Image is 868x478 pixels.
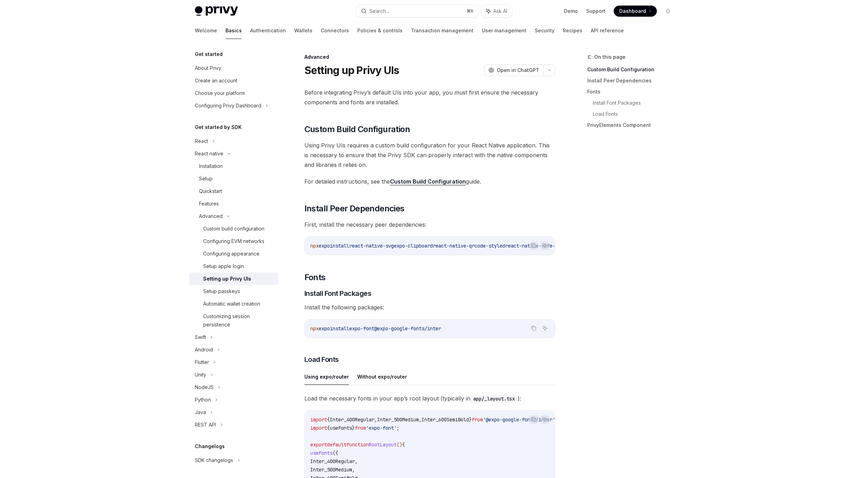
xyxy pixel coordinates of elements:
span: Fonts [304,272,326,283]
a: Wallets [294,22,312,39]
div: Custom build configuration [203,225,264,233]
div: Advanced [304,54,555,60]
div: About Privy [195,64,221,72]
a: Setup apple login [189,260,278,273]
span: Inter_400Regular [310,458,355,464]
span: '@expo-google-fonts/inter' [483,416,555,423]
span: npx [310,243,319,249]
span: } [352,425,355,431]
a: Policies & controls [357,22,403,39]
span: , [419,416,422,423]
a: Support [586,8,605,15]
span: Inter_500Medium [310,467,352,473]
button: Search...⌘K [356,5,478,17]
a: Install Peer Dependencies [587,75,679,86]
span: Install Font Packages [304,289,372,298]
a: Installation [189,160,278,172]
div: NodeJS [195,383,214,391]
button: Ask AI [481,5,512,17]
span: npx [310,325,319,332]
div: Android [195,346,213,354]
span: 'expo-font' [366,425,397,431]
button: Using expo/router [304,368,349,385]
button: Ask AI [540,415,549,424]
a: Recipes [563,22,582,39]
a: Setup [189,172,278,185]
span: ⌘ K [467,8,474,14]
span: expo-font [349,325,374,332]
a: Custom Build Configuration [390,178,466,185]
span: from [472,416,483,423]
span: Inter_600SemiBold [422,416,469,423]
span: Ask AI [493,8,507,15]
span: import [310,425,327,431]
span: , [355,458,358,464]
div: React [195,137,208,145]
div: SDK changelogs [195,456,233,464]
a: Setting up Privy UIs [189,273,278,285]
div: Create an account [195,76,237,85]
span: Custom Build Configuration [304,124,410,135]
span: { [327,416,330,423]
span: ; [397,425,399,431]
a: API reference [591,22,624,39]
a: Customizing session persistence [189,310,278,331]
div: Python [195,396,211,404]
span: Dashboard [619,8,646,15]
span: Before integrating Privy’s default UIs into your app, you must first ensure the necessary compone... [304,88,555,107]
div: Setup apple login [203,262,244,270]
div: Unity [195,371,206,379]
button: Without expo/router [357,368,407,385]
a: Configuring EVM networks [189,235,278,248]
span: Inter_500Medium [377,416,419,423]
button: Toggle dark mode [662,6,674,17]
div: Setting up Privy UIs [203,275,251,283]
div: Java [195,408,206,416]
span: Open in ChatGPT [497,67,539,74]
a: Choose your platform [189,87,278,99]
span: { [327,425,330,431]
code: app/_layout.tsx [470,395,518,403]
button: Copy the contents from the code block [529,241,538,250]
img: light logo [195,6,238,16]
span: react-native-qrcode-styled [433,243,505,249]
h5: Get started [195,50,223,58]
div: Customizing session persistence [203,312,274,329]
span: First, install the necessary peer dependencies: [304,220,555,229]
span: export [310,441,327,448]
span: @expo-google-fonts/inter [374,325,441,332]
a: Automatic wallet creation [189,298,278,310]
div: Configuring Privy Dashboard [195,102,261,110]
span: Inter_400Regular [330,416,374,423]
span: useFonts [310,450,333,456]
span: ({ [333,450,338,456]
div: Configuring EVM networks [203,237,264,245]
div: Setup passkeys [203,287,240,295]
a: Fonts [587,86,679,97]
div: Advanced [199,212,223,220]
div: Swift [195,333,206,341]
a: Configuring appearance [189,248,278,260]
span: On this page [594,53,626,61]
button: Ask AI [540,241,549,250]
div: REST API [195,421,216,429]
span: { [402,441,405,448]
a: Transaction management [411,22,473,39]
span: Install the following packages: [304,302,555,312]
a: Install Font Packages [593,97,679,108]
div: Installation [199,162,223,170]
a: Custom build configuration [189,222,278,235]
a: Connectors [321,22,349,39]
a: User management [482,22,526,39]
div: Features [199,200,219,208]
span: Using Privy UIs requires a custom build configuration for your React Native application. This is ... [304,140,555,170]
span: , [352,467,355,473]
a: Create an account [189,74,278,87]
span: expo-clipboard [394,243,433,249]
a: Custom Build Configuration [587,64,679,75]
button: Copy the contents from the code block [529,324,538,333]
a: Authentication [250,22,286,39]
span: () [397,441,402,448]
a: Welcome [195,22,217,39]
span: Load the necessary fonts in your app’s root layout (typically in ): [304,394,555,403]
